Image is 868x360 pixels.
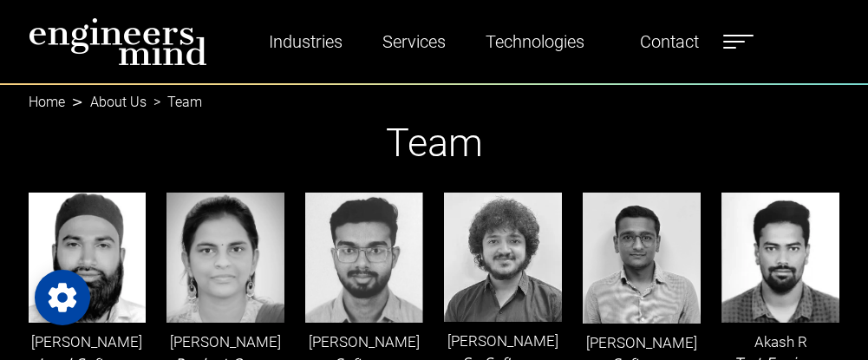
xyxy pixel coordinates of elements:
a: Services [375,22,453,62]
a: Contact [633,22,706,62]
nav: breadcrumb [29,83,840,104]
p: [PERSON_NAME] [305,331,423,354]
a: Industries [262,22,349,62]
p: [PERSON_NAME] [29,331,147,354]
a: Home [29,94,65,110]
p: [PERSON_NAME] [166,331,284,354]
img: leader-img [721,193,839,323]
img: leader-img [166,193,284,324]
img: leader-img [305,193,423,324]
a: Technologies [479,22,591,62]
h1: Team [29,120,840,167]
img: logo [29,17,207,66]
img: leader-img [583,193,701,324]
p: [PERSON_NAME] [444,331,562,353]
li: Team [147,92,202,113]
a: About Us [90,94,147,110]
img: leader-img [444,193,562,323]
p: [PERSON_NAME] [583,332,701,355]
img: leader-img [29,193,147,324]
p: Akash R [721,331,839,354]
